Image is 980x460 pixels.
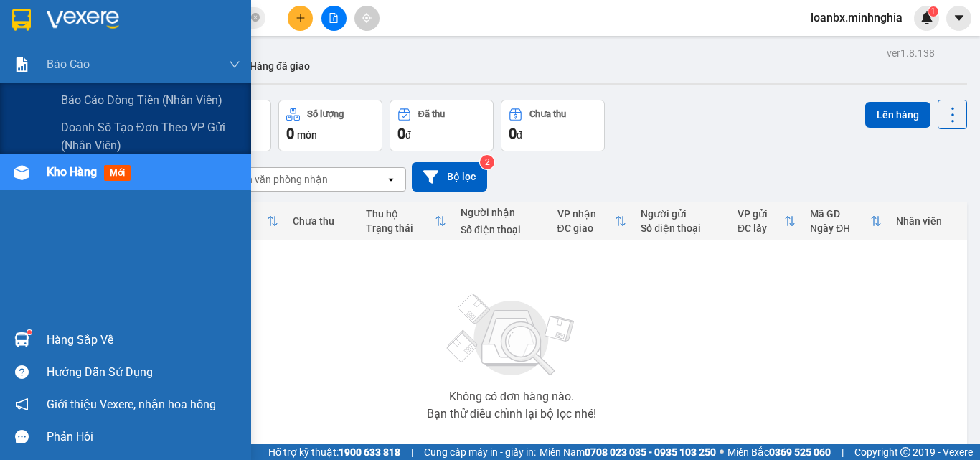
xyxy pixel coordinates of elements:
[47,362,240,383] div: Hướng dẫn sử dụng
[550,202,634,240] th: Toggle SortBy
[268,444,400,460] span: Hỗ trợ kỹ thuật:
[321,6,347,31] button: file-add
[296,13,306,23] span: plus
[366,222,435,234] div: Trạng thái
[229,59,240,70] span: down
[461,224,543,235] div: Số điện thoại
[412,162,487,192] button: Bộ lọc
[15,398,29,411] span: notification
[61,118,240,154] span: Doanh số tạo đơn theo VP gửi (nhân viên)
[501,100,605,151] button: Chưa thu0đ
[61,91,222,109] span: Báo cáo dòng tiền (nhân viên)
[461,207,543,218] div: Người nhận
[385,174,397,185] svg: open
[509,125,517,142] span: 0
[440,285,583,385] img: svg+xml;base64,PHN2ZyBjbGFzcz0ibGlzdC1wbHVnX19zdmciIHhtbG5zPSJodHRwOi8vd3d3LnczLm9yZy8yMDAwL3N2Zy...
[14,332,29,347] img: warehouse-icon
[411,444,413,460] span: |
[424,444,536,460] span: Cung cấp máy in - giấy in:
[288,6,313,31] button: plus
[529,109,566,119] div: Chưa thu
[727,444,831,460] span: Miền Bắc
[557,222,616,234] div: ĐC giao
[339,446,400,458] strong: 1900 633 818
[799,9,914,27] span: loanbx.minhnghia
[238,49,321,83] button: Hàng đã giao
[47,165,97,179] span: Kho hàng
[953,11,966,24] span: caret-down
[27,330,32,334] sup: 1
[930,6,936,17] span: 1
[362,13,372,23] span: aim
[720,449,724,455] span: ⚪️
[540,444,716,460] span: Miền Nam
[738,222,784,234] div: ĐC lấy
[946,6,971,31] button: caret-down
[354,6,380,31] button: aim
[390,100,494,151] button: Đã thu0đ
[641,222,723,234] div: Số điện thoại
[329,13,339,23] span: file-add
[865,102,930,128] button: Lên hàng
[47,329,240,351] div: Hàng sắp về
[397,125,405,142] span: 0
[297,129,317,141] span: món
[251,13,260,22] span: close-circle
[887,45,935,61] div: ver 1.8.138
[427,408,596,420] div: Bạn thử điều chỉnh lại bộ lọc nhé!
[810,222,870,234] div: Ngày ĐH
[14,165,29,180] img: warehouse-icon
[928,6,938,17] sup: 1
[738,208,784,220] div: VP gửi
[920,11,933,24] img: icon-new-feature
[366,208,435,220] div: Thu hộ
[896,215,960,227] div: Nhân viên
[803,202,889,240] th: Toggle SortBy
[47,55,90,73] span: Báo cáo
[104,165,131,181] span: mới
[229,172,328,187] div: Chọn văn phòng nhận
[278,100,382,151] button: Số lượng0món
[730,202,803,240] th: Toggle SortBy
[418,109,445,119] div: Đã thu
[251,11,260,25] span: close-circle
[405,129,411,141] span: đ
[517,129,522,141] span: đ
[15,430,29,443] span: message
[293,215,351,227] div: Chưa thu
[480,155,494,169] sup: 2
[15,365,29,379] span: question-circle
[769,446,831,458] strong: 0369 525 060
[641,208,723,220] div: Người gửi
[47,426,240,448] div: Phản hồi
[557,208,616,220] div: VP nhận
[14,57,29,72] img: solution-icon
[12,9,31,31] img: logo-vxr
[359,202,453,240] th: Toggle SortBy
[449,391,574,403] div: Không có đơn hàng nào.
[307,109,344,119] div: Số lượng
[842,444,844,460] span: |
[47,395,216,413] span: Giới thiệu Vexere, nhận hoa hồng
[810,208,870,220] div: Mã GD
[585,446,716,458] strong: 0708 023 035 - 0935 103 250
[286,125,294,142] span: 0
[900,447,910,457] span: copyright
